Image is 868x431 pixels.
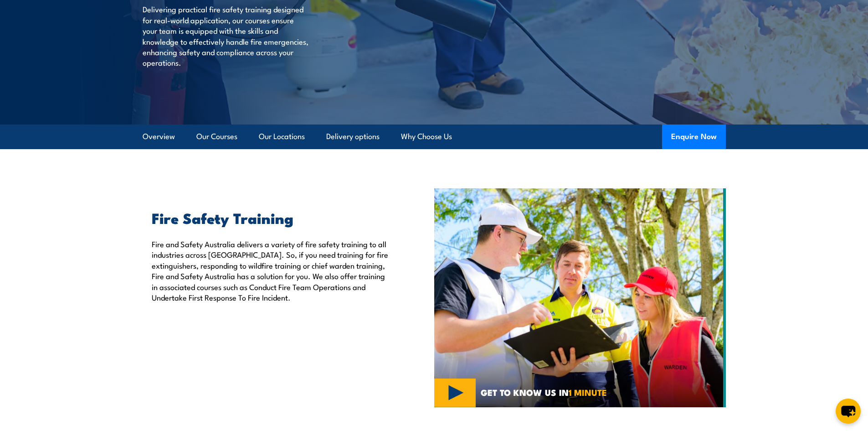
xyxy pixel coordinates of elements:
button: chat-button [836,399,861,424]
p: Delivering practical fire safety training designed for real-world application, our courses ensure... [143,4,309,68]
img: Fire Safety Training Courses [434,188,726,407]
span: GET TO KNOW US IN [481,388,607,396]
a: Our Locations [259,125,305,149]
a: Our Courses [196,125,237,149]
a: Overview [143,125,175,149]
h2: Fire Safety Training [152,211,392,224]
a: Why Choose Us [401,125,452,149]
button: Enquire Now [662,125,726,149]
a: Delivery options [326,125,380,149]
p: Fire and Safety Australia delivers a variety of fire safety training to all industries across [GE... [152,239,392,302]
strong: 1 MINUTE [569,385,607,399]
